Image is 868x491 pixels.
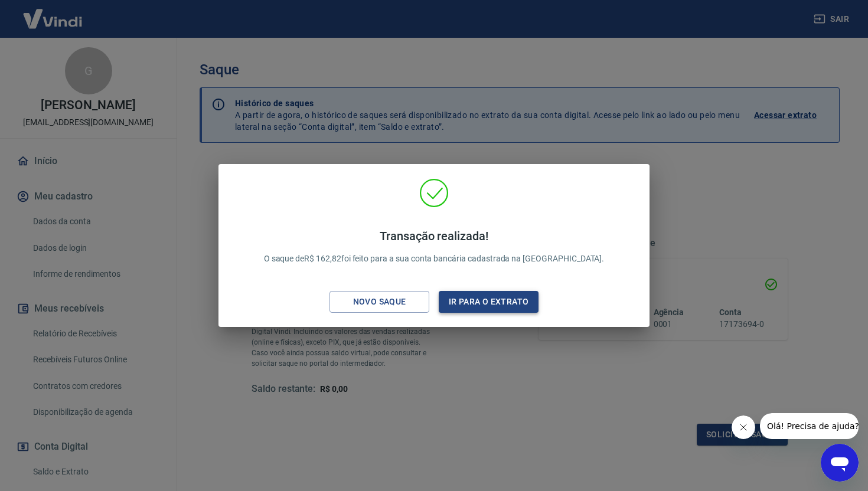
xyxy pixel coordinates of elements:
h4: Transação realizada! [264,229,605,243]
p: O saque de R$ 162,82 foi feito para a sua conta bancária cadastrada na [GEOGRAPHIC_DATA]. [264,229,605,265]
span: Olá! Precisa de ajuda? [7,8,99,18]
button: Novo saque [329,291,429,313]
div: Novo saque [339,294,420,309]
iframe: Botão para abrir a janela de mensagens [821,444,859,482]
iframe: Mensagem da empresa [760,413,859,439]
iframe: Fechar mensagem [732,415,755,439]
button: Ir para o extrato [439,291,539,313]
